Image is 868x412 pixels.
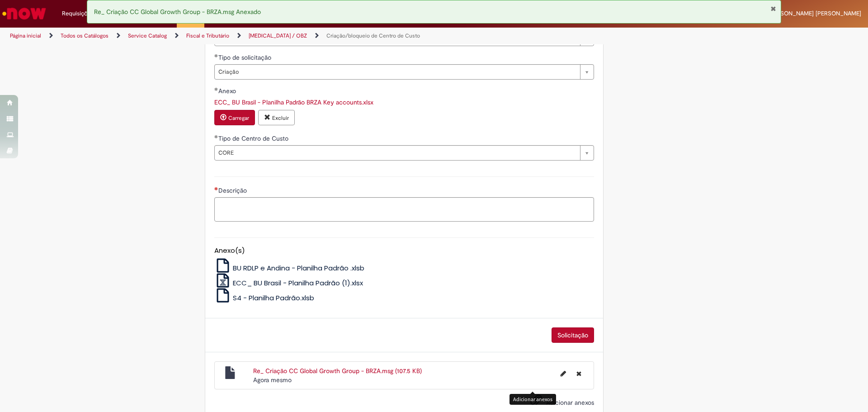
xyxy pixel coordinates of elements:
span: Anexo [218,87,238,95]
textarea: Descrição [214,197,594,222]
h5: Anexo(s) [214,247,594,255]
a: [MEDICAL_DATA] / OBZ [249,32,307,39]
span: Obrigatório Preenchido [214,135,218,138]
a: Criação/bloqueio de Centro de Custo [326,32,420,39]
div: Adicionar anexos [509,394,556,404]
span: [PERSON_NAME] [PERSON_NAME] [768,9,861,17]
span: Tipo de Centro de Custo [218,134,290,142]
a: BU RDLP e Andina - Planilha Padrão .xlsb [214,263,365,273]
a: Fiscal e Tributário [186,32,229,39]
span: Criação [218,65,576,79]
span: ECC_ BU Brasil - Planilha Padrão (1).xlsx [233,278,363,288]
span: BU RDLP e Andina - Planilha Padrão .xlsb [233,263,364,273]
a: Re_ Criação CC Global Growth Group - BRZA.msg (107.5 KB) [253,367,422,375]
a: Todos os Catálogos [61,32,108,39]
span: Requisições [62,9,94,18]
span: Obrigatório Preenchido [214,54,218,57]
span: Adicionar anexos [546,399,594,407]
small: Excluir [272,114,289,122]
a: S4 - Planilha Padrão.xlsb [214,293,315,303]
button: Carregar anexo de Anexo Required [214,110,255,125]
a: Service Catalog [128,32,167,39]
span: Agora mesmo [253,376,292,384]
span: Re_ Criação CC Global Growth Group - BRZA.msg Anexado [94,8,261,16]
span: Descrição [218,186,249,194]
small: Carregar [228,114,249,122]
button: Excluir anexo ECC_ BU Brasil - Planilha Padrão BRZA Key accounts.xlsx [258,110,295,125]
a: Download de ECC_ BU Brasil - Planilha Padrão BRZA Key accounts.xlsx [214,98,373,106]
span: S4 - Planilha Padrão.xlsb [233,293,314,303]
button: Fechar Notificação [770,5,776,12]
button: Editar nome de arquivo Re_ Criação CC Global Growth Group - BRZA.msg [555,366,571,381]
ul: Trilhas de página [7,28,572,44]
a: Página inicial [10,32,41,39]
img: ServiceNow [1,5,47,23]
button: Excluir Re_ Criação CC Global Growth Group - BRZA.msg [571,366,587,381]
a: ECC_ BU Brasil - Planilha Padrão (1).xlsx [214,278,363,288]
span: Tipo de solicitação [218,53,273,62]
time: 28/08/2025 14:43:38 [253,376,292,384]
span: Necessários [214,187,218,190]
span: CORE [218,146,576,160]
span: Obrigatório Preenchido [214,87,218,91]
button: Solicitação [552,327,594,343]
